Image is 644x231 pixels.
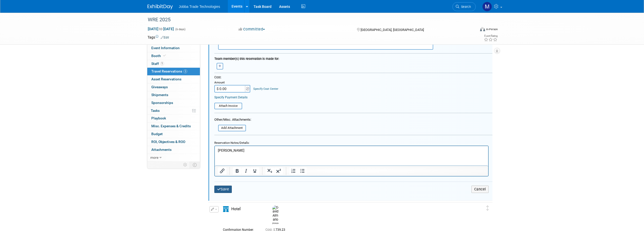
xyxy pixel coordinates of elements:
button: Numbered list [289,167,298,174]
span: Jobba Trade Technologies [179,5,220,9]
span: (6 days) [175,28,185,31]
div: Event Format [446,26,498,34]
a: more [147,154,200,162]
a: Specify Payment Details [214,96,247,99]
button: Save [214,186,232,193]
a: Attachments [147,146,200,154]
div: Reservation Notes/Details: [214,139,489,146]
img: ExhibitDay [148,4,173,9]
iframe: Rich Text Area [215,146,488,166]
img: David Almario [272,205,279,222]
a: Budget [147,130,200,138]
a: Event Information [147,44,200,52]
span: Shipments [151,93,168,97]
div: In-Person [486,27,498,31]
button: Cancel [471,186,489,193]
div: WRE 2025 [146,15,468,24]
a: Misc. Expenses & Credits [147,122,200,130]
span: [DATE] [DATE] [148,27,174,31]
a: Booth [147,52,200,60]
a: Asset Reservations [147,76,200,83]
span: [GEOGRAPHIC_DATA], [GEOGRAPHIC_DATA] [361,28,424,32]
div: David Almario [271,205,280,224]
span: 1 [160,62,164,65]
a: Giveaways [147,83,200,91]
i: Hotel [223,206,229,212]
span: Misc. Expenses & Credits [151,124,191,128]
span: Hotel [231,207,241,211]
span: Sponsorships [151,101,173,105]
div: Cost: [214,75,492,80]
span: more [150,155,158,159]
a: Shipments [147,91,200,99]
a: Edit [161,36,169,39]
span: ROI, Objectives & ROO [151,140,185,144]
a: Playbook [147,115,200,122]
span: Booth [151,54,167,58]
span: Asset Reservations [151,77,181,81]
img: Madison McDonnell [482,2,492,11]
button: Bold [233,167,241,174]
div: Team member(s) this reservation is made for: [214,54,492,62]
img: Format-Inperson.png [480,27,485,31]
span: Playbook [151,116,166,120]
span: Budget [151,132,163,136]
a: Travel Reservations5 [147,68,200,75]
span: Travel Reservations [151,69,187,73]
button: Underline [251,167,259,174]
div: David Almario [272,222,279,224]
td: Toggle Event Tabs [190,162,200,168]
a: Tasks [147,107,200,115]
a: Sponsorships [147,99,200,107]
span: Attachments [151,148,172,152]
button: Bullet list [298,167,307,174]
i: Click and drag to move item [486,206,489,211]
span: Search [459,5,471,9]
span: to [158,27,163,31]
button: Committed [237,27,267,32]
span: Giveaways [151,85,168,89]
td: Personalize Event Tab Strip [181,162,190,168]
div: Amount [214,81,251,85]
span: Tasks [151,109,160,113]
span: 5 [183,69,187,73]
button: Italic [242,167,250,174]
div: Event Rating [484,35,497,37]
span: Staff [151,62,164,66]
button: Superscript [274,167,283,174]
button: Subscript [265,167,274,174]
a: Staff1 [147,60,200,68]
a: Specify Cost Center [253,87,278,91]
i: Booth reservation complete [163,54,166,57]
div: Other/Misc. Attachments: [214,117,251,123]
button: Insert/edit link [218,167,226,174]
a: ROI, Objectives & ROO [147,138,200,146]
span: Event Information [151,46,180,50]
a: Search [452,2,476,11]
td: Tags [148,35,169,40]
